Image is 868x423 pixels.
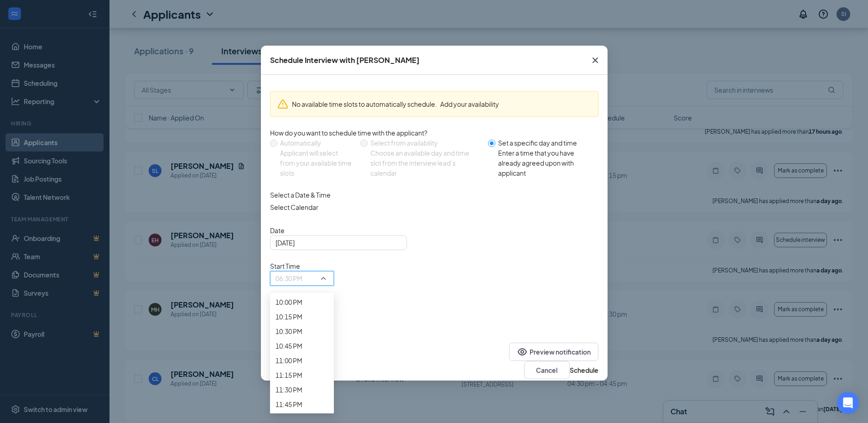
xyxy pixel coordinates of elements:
span: 11:00 PM [275,355,302,366]
input: Aug 27, 2025 [275,238,400,248]
div: How do you want to schedule time with the applicant? [270,128,598,138]
div: Set a specific day and time [498,138,591,148]
span: 11:45 PM [275,399,302,409]
span: 10:30 PM [275,326,302,336]
div: Select a Date & Time [270,190,598,200]
div: Choose an available day and time slot from the interview lead’s calendar [370,148,480,178]
div: Applicant will select from your available time slots [280,148,353,178]
div: Select from availability [370,138,480,148]
button: EyePreview notification [509,343,598,361]
span: 11:30 PM [275,385,302,395]
span: Select Calendar [270,202,598,212]
div: Schedule Interview with [PERSON_NAME] [270,55,420,65]
span: Start Time [270,261,334,271]
div: Open Intercom Messenger [837,392,859,414]
span: 10:00 PM [275,297,302,307]
span: 10:45 PM [275,341,302,351]
span: 10:15 PM [275,312,302,322]
button: Schedule [570,365,598,375]
button: Close [583,46,608,75]
button: Add your availability [440,99,499,109]
button: Cancel [524,361,570,379]
svg: Warning [277,99,288,110]
span: 11:15 PM [275,370,302,380]
span: 06:30 PM [275,272,302,285]
div: Enter a time that you have already agreed upon with applicant [498,148,591,178]
svg: Eye [517,346,528,357]
svg: Cross [590,55,601,66]
div: No available time slots to automatically schedule. [292,99,591,109]
div: Automatically [280,138,353,148]
span: Date [270,225,598,235]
